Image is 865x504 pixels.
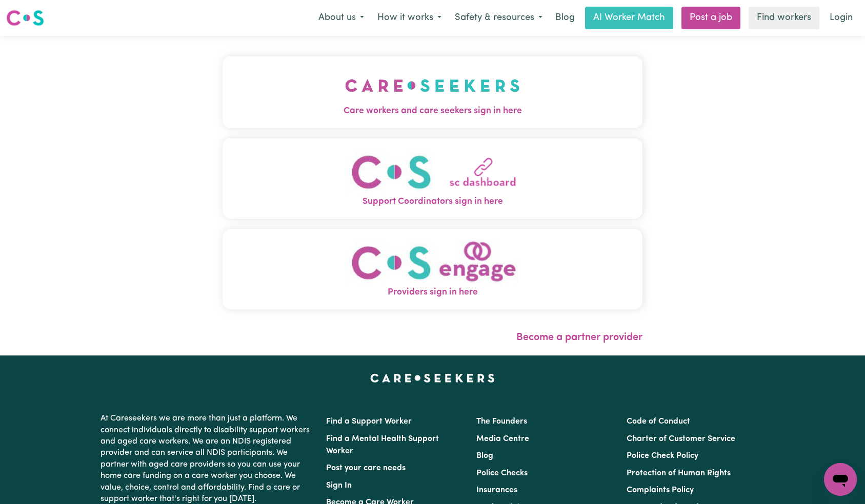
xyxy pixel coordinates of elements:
a: Police Check Policy [627,452,698,460]
a: Find a Support Worker [326,417,412,426]
span: Providers sign in here [223,286,643,299]
a: Code of Conduct [627,417,690,426]
a: Protection of Human Rights [627,469,731,477]
a: Police Checks [476,469,528,477]
a: Charter of Customer Service [627,435,735,443]
a: Complaints Policy [627,486,694,494]
a: Post a job [681,7,740,29]
a: Login [823,7,859,29]
button: How it works [371,7,448,29]
iframe: Button to launch messaging window [824,463,857,496]
a: The Founders [476,417,527,426]
span: Support Coordinators sign in here [223,195,643,208]
button: About us [312,7,371,29]
button: Providers sign in here [223,229,643,309]
a: Media Centre [476,435,529,443]
button: Care workers and care seekers sign in here [223,56,643,128]
a: Blog [476,452,493,460]
a: AI Worker Match [585,7,673,29]
a: Find a Mental Health Support Worker [326,435,439,455]
button: Support Coordinators sign in here [223,138,643,219]
a: Find workers [749,7,819,29]
span: Care workers and care seekers sign in here [223,104,643,118]
a: Careseekers home page [370,374,495,382]
img: Careseekers logo [6,9,44,27]
a: Blog [549,7,581,29]
a: Become a partner provider [516,332,642,343]
a: Careseekers logo [6,6,44,30]
a: Sign In [326,481,352,490]
button: Safety & resources [448,7,549,29]
a: Insurances [476,486,517,494]
a: Post your care needs [326,464,406,472]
